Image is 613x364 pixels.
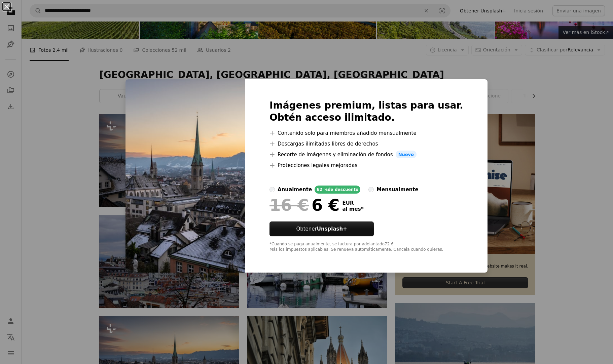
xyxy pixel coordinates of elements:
div: anualmente [278,186,312,194]
div: 62 % de descuento [315,186,360,194]
input: anualmente62 %de descuento [269,187,275,192]
input: mensualmente [368,187,374,192]
div: *Cuando se paga anualmente, se factura por adelantado 72 € Más los impuestos aplicables. Se renue... [269,242,463,252]
h2: Imágenes premium, listas para usar. Obtén acceso ilimitado. [269,99,463,124]
button: ObtenerUnsplash+ [269,221,374,236]
img: premium_photo-1674297229805-e8a1877f9ca4 [125,79,245,273]
div: 6 € [269,196,339,214]
div: mensualmente [376,186,418,194]
strong: Unsplash+ [317,226,347,232]
li: Protecciones legales mejoradas [269,161,463,169]
span: Nuevo [396,151,417,159]
li: Descargas ilimitadas libres de derechos [269,140,463,148]
li: Contenido solo para miembros añadido mensualmente [269,129,463,137]
span: al mes * [342,206,363,212]
span: EUR [342,200,363,206]
span: 16 € [269,196,309,214]
li: Recorte de imágenes y eliminación de fondos [269,151,463,159]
